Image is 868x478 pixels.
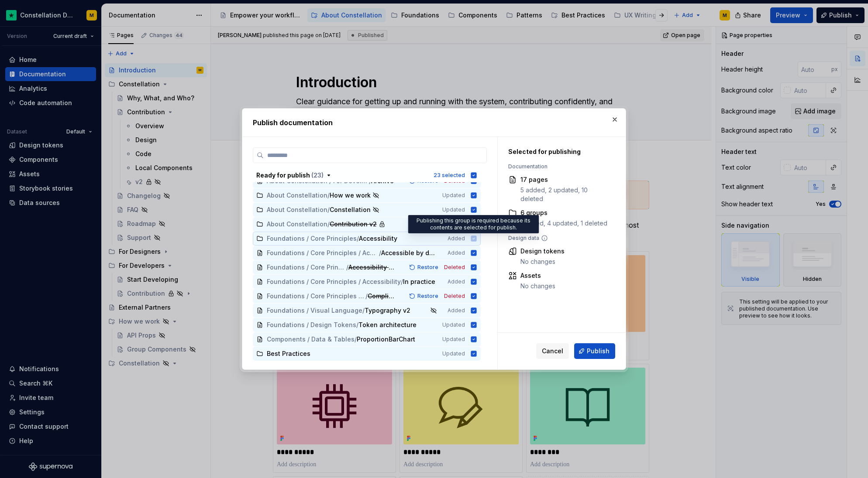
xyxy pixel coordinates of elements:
span: Constellation [330,205,371,214]
span: / [355,335,357,344]
h2: Publish documentation [253,117,615,128]
button: Restore [406,263,442,272]
div: No changes [520,257,565,266]
span: About Constellation [267,205,327,214]
span: Restore [417,264,438,271]
span: Added [448,307,465,314]
span: Foundations / Core Principles / Accessibility [267,277,401,286]
button: Restore [406,220,442,229]
span: / [346,263,348,272]
span: About Constellation [267,220,327,229]
span: Accessibility at Trustpilot [348,263,394,272]
span: Deleted [444,293,465,300]
div: Publishing this group is required because its contents are selected for publish. [408,215,539,233]
div: Design tokens [520,247,565,256]
span: Token architecture [358,321,417,329]
button: Ready for publish (23)23 selected [253,168,481,182]
div: 17 pages [520,175,611,184]
span: Compliance [368,292,394,300]
div: 6 groups [520,208,607,217]
span: Deleted [444,264,465,271]
span: Foundations / Design Tokens [267,321,356,329]
span: Components / Data & Tables [267,335,355,344]
div: Ready for publish [256,171,324,180]
span: / [327,220,330,229]
span: In practice [403,277,435,286]
span: Updated [442,206,465,213]
span: / [362,306,365,315]
div: Documentation [508,163,611,170]
span: Typography v2 [365,306,410,315]
span: Accessible by design [381,249,436,257]
span: Restore [417,293,438,300]
span: Foundations / Core Principles / Accessibility [267,249,379,257]
span: Publish [587,347,610,355]
span: / [401,277,403,286]
button: Publish [574,343,615,359]
span: About Constellation [267,191,327,200]
span: Contribution v2 [330,220,377,229]
span: ( 23 ) [311,171,324,179]
div: Draft [256,369,286,378]
span: Foundations / Visual Language [267,306,362,315]
div: Selected for publishing [508,147,611,156]
div: No changes [520,282,555,290]
span: Updated [442,321,465,328]
div: Design data [508,235,611,242]
div: 1 added, 4 updated, 1 deleted [520,219,607,228]
span: / [327,191,330,200]
span: / [365,292,368,300]
div: Assets [520,271,555,280]
span: Updated [442,350,465,357]
button: Draft [253,366,481,380]
span: Foundations / Core Principles / Accessibility [267,263,346,272]
span: How we work [330,191,371,200]
span: ProportionBarChart [357,335,415,344]
span: Added [448,278,465,285]
button: Restore [406,292,442,300]
span: Foundations / Core Principles / Accessibility [267,292,365,300]
span: Cancel [542,347,563,355]
div: 5 added, 2 updated, 10 deleted [520,186,611,203]
span: Best Practices [267,349,310,358]
span: / [379,249,381,257]
span: Updated [442,192,465,199]
span: Updated [442,336,465,343]
span: Added [448,249,465,256]
button: Cancel [536,343,569,359]
span: / [356,321,358,329]
div: 23 selected [434,172,465,179]
span: / [327,205,330,214]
